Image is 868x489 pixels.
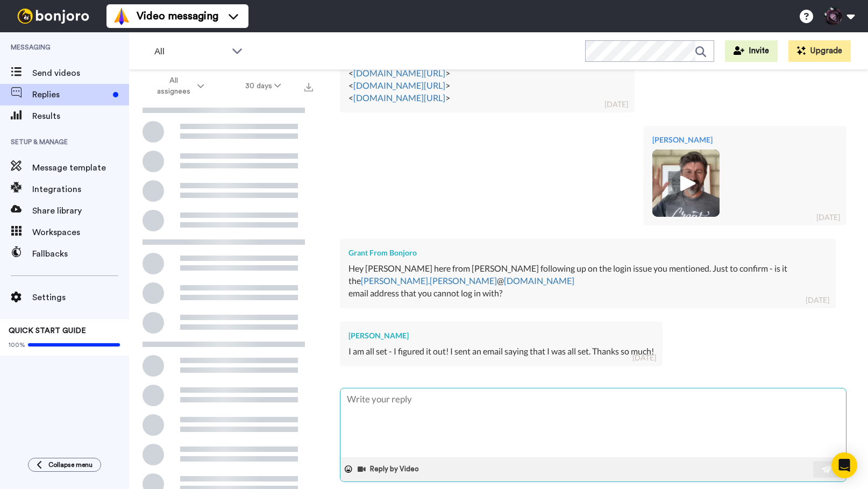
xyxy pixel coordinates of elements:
span: Workspaces [32,226,129,239]
span: Fallbacks [32,247,129,260]
img: export.svg [304,83,313,91]
img: 2e1c44bd-11d8-4046-87c9-1c94a59d0823-thumb.jpg [652,150,720,217]
div: Grant From Bonjoro [348,247,827,258]
a: [DOMAIN_NAME][URL] [353,68,445,78]
button: Upgrade [788,40,851,62]
img: vm-color.svg [113,8,130,25]
span: Message template [32,161,129,174]
span: Send videos [32,67,129,80]
div: [PERSON_NAME] [348,330,654,341]
span: Share library [32,204,129,217]
a: [DOMAIN_NAME][URL] [353,93,445,103]
span: 100% [9,341,25,349]
div: [DATE] [816,212,840,223]
button: 30 days [225,76,302,96]
div: [DATE] [632,352,656,363]
div: [DATE] [806,295,829,306]
span: Settings [32,291,129,304]
div: I am all set - I figured it out! I sent an email saying that I was all set. Thanks so much! [348,345,654,358]
a: [DOMAIN_NAME] [504,275,574,286]
button: Invite [725,40,778,62]
span: All assignees [152,75,195,97]
img: send-white.svg [822,465,834,473]
span: Replies [32,88,109,101]
a: [PERSON_NAME].[PERSON_NAME] [361,275,497,286]
img: bj-logo-header-white.svg [13,9,94,24]
div: [PERSON_NAME] [652,134,838,145]
span: Results [32,110,129,123]
img: ic_play_thick.png [671,168,701,198]
div: Hey [PERSON_NAME] here from [PERSON_NAME] following up on the login issue you mentioned. Just to ... [348,263,827,300]
button: Export all results that match these filters now. [301,78,316,94]
div: Open Intercom Messenger [831,452,857,478]
span: All [154,45,226,58]
span: Integrations [32,183,129,196]
a: [DOMAIN_NAME][URL] [353,80,445,90]
div: [DATE] [604,99,628,110]
button: All assignees [131,71,225,101]
span: QUICK START GUIDE [9,327,86,335]
span: Collapse menu [48,460,93,469]
button: Collapse menu [28,458,101,472]
button: Reply by Video [357,461,422,477]
span: Video messaging [137,9,218,24]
